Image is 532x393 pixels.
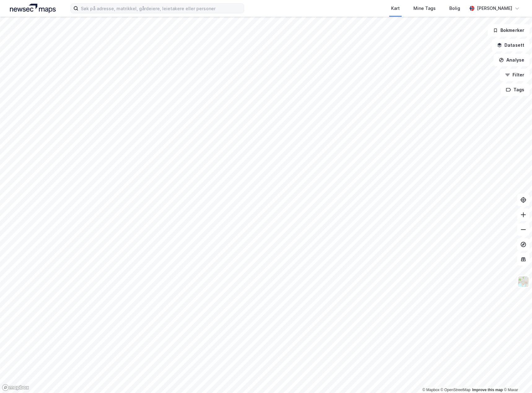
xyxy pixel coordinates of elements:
[2,384,29,391] a: Mapbox homepage
[78,4,244,13] input: Søk på adresse, matrikkel, gårdeiere, leietakere eller personer
[413,5,436,12] div: Mine Tags
[472,388,503,392] a: Improve this map
[441,388,471,392] a: OpenStreetMap
[501,84,530,96] button: Tags
[391,5,400,12] div: Kart
[492,39,530,51] button: Datasett
[517,276,529,287] img: Z
[488,24,530,37] button: Bokmerker
[494,54,530,66] button: Analyse
[501,363,532,393] iframe: Chat Widget
[449,5,460,12] div: Bolig
[477,5,512,12] div: [PERSON_NAME]
[10,4,56,13] img: logo.a4113a55bc3d86da70a041830d287a7e.svg
[501,363,532,393] div: Kontrollprogram for chat
[500,69,530,81] button: Filter
[422,388,439,392] a: Mapbox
